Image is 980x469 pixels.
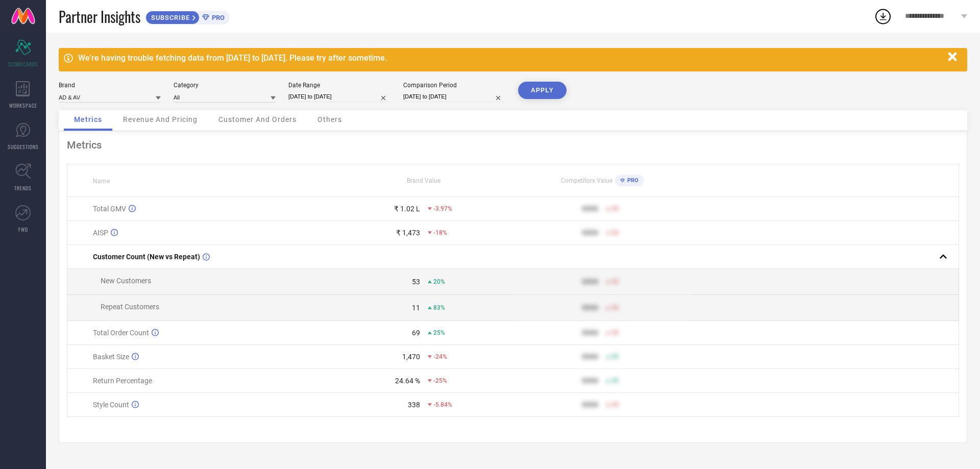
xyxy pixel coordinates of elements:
div: Metrics [67,139,959,151]
div: 9999 [582,205,598,213]
span: 83% [433,304,445,311]
a: SUBSCRIBEPRO [145,8,230,24]
div: 9999 [582,304,598,312]
span: -18% [433,229,447,236]
span: SUBSCRIBE [146,14,192,21]
span: SUGGESTIONS [8,143,39,151]
span: TRENDS [14,184,32,192]
span: Metrics [74,115,102,124]
div: 338 [408,401,420,409]
span: PRO [209,14,225,21]
span: Customer And Orders [218,115,297,124]
span: 50 [611,304,619,311]
div: We're having trouble fetching data from [DATE] to [DATE]. Please try after sometime. [78,53,943,63]
span: 50 [611,401,619,408]
span: WORKSPACE [9,102,37,109]
span: AISP [93,229,108,237]
span: Total Order Count [93,329,149,337]
div: Category [174,82,276,89]
span: PRO [625,177,639,184]
div: 69 [412,329,420,337]
span: 50 [611,353,619,360]
button: APPLY [518,82,567,99]
span: -24% [433,353,447,360]
span: FWD [18,226,28,233]
input: Select comparison period [403,91,505,102]
div: Open download list [874,7,892,26]
span: 20% [433,278,445,285]
span: Others [317,115,342,124]
input: Select date range [288,91,390,102]
span: 50 [611,229,619,236]
div: 9999 [582,377,598,385]
span: 25% [433,329,445,336]
div: 1,470 [402,353,420,361]
div: 9999 [582,229,598,237]
span: -3.97% [433,205,452,212]
span: Repeat Customers [101,303,159,311]
div: 9999 [582,401,598,409]
span: 50 [611,329,619,336]
span: New Customers [101,277,151,285]
span: 50 [611,377,619,384]
div: 9999 [582,329,598,337]
span: 50 [611,205,619,212]
span: Partner Insights [59,6,140,27]
span: Style Count [93,401,129,409]
span: Brand Value [407,177,440,184]
span: -5.84% [433,401,452,408]
div: Date Range [288,82,390,89]
div: 11 [412,304,420,312]
span: Total GMV [93,205,126,213]
span: Basket Size [93,353,129,361]
div: 53 [412,278,420,286]
span: -25% [433,377,447,384]
span: Revenue And Pricing [123,115,198,124]
div: ₹ 1,473 [396,229,420,237]
div: ₹ 1.02 L [394,205,420,213]
span: SCORECARDS [8,60,38,68]
span: 50 [611,278,619,285]
div: 24.64 % [395,377,420,385]
span: Competitors Value [561,177,612,184]
span: Name [93,178,110,185]
div: 9999 [582,353,598,361]
span: Customer Count (New vs Repeat) [93,253,200,261]
div: 9999 [582,278,598,286]
span: Return Percentage [93,377,152,385]
div: Brand [59,82,161,89]
div: Comparison Period [403,82,505,89]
